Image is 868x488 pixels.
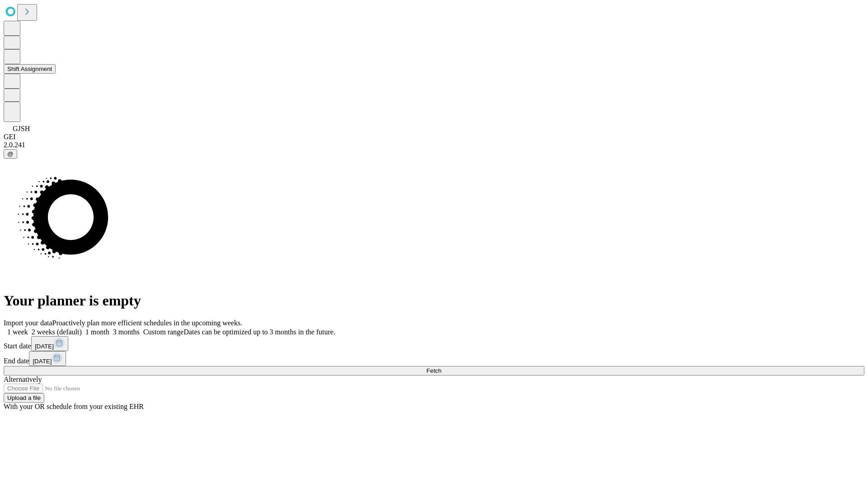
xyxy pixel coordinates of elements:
[31,336,68,351] button: [DATE]
[4,64,56,74] button: Shift Assignment
[7,328,28,336] span: 1 week
[4,319,52,327] span: Import your data
[13,125,30,132] span: GJSH
[7,150,14,157] span: @
[4,141,864,149] div: 2.0.241
[143,328,184,336] span: Custom range
[35,343,54,350] span: [DATE]
[4,133,864,141] div: GEI
[4,336,864,351] div: Start date
[4,351,864,366] div: End date
[426,367,441,374] span: Fetch
[85,328,109,336] span: 1 month
[29,351,66,366] button: [DATE]
[4,403,144,410] span: With your OR schedule from your existing EHR
[52,319,242,327] span: Proactively plan more efficient schedules in the upcoming weeks.
[4,366,864,375] button: Fetch
[4,375,42,383] span: Alternatively
[4,292,864,309] h1: Your planner is empty
[113,328,140,336] span: 3 months
[184,328,335,336] span: Dates can be optimized up to 3 months in the future.
[33,358,52,365] span: [DATE]
[4,393,44,403] button: Upload a file
[32,328,82,336] span: 2 weeks (default)
[4,149,17,159] button: @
